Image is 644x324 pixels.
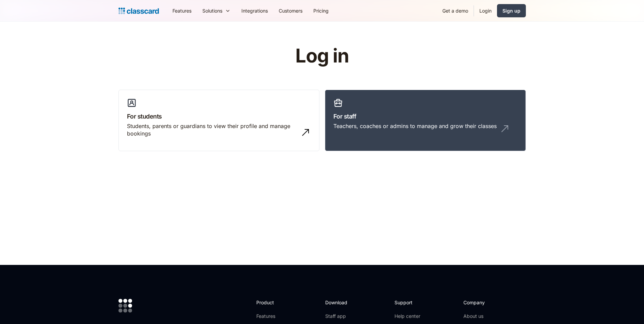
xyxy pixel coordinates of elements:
a: Sign up [497,4,526,17]
div: Sign up [502,7,520,14]
h2: Download [325,299,353,306]
h3: For staff [333,112,517,121]
a: Integrations [236,3,273,18]
a: For staffTeachers, coaches or admins to manage and grow their classes [325,90,526,151]
h2: Support [394,299,422,306]
a: Get a demo [437,3,474,18]
div: Solutions [197,3,236,18]
a: home [118,6,159,16]
a: For studentsStudents, parents or guardians to view their profile and manage bookings [118,90,319,151]
a: Features [167,3,197,18]
a: Pricing [308,3,334,18]
h2: Product [256,299,293,306]
a: Features [256,313,293,320]
a: Customers [273,3,308,18]
div: Students, parents or guardians to view their profile and manage bookings [127,122,297,138]
div: Teachers, coaches or admins to manage and grow their classes [333,122,497,130]
a: Staff app [325,313,353,320]
a: Help center [394,313,422,320]
h2: Company [463,299,509,306]
div: Solutions [202,7,222,14]
h3: For students [127,112,311,121]
a: About us [463,313,509,320]
h1: Log in [214,46,430,67]
a: Login [474,3,497,18]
